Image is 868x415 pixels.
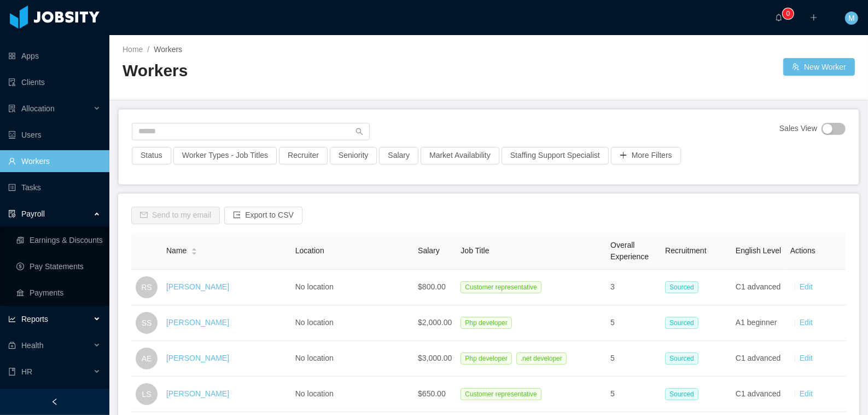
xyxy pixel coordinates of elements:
td: No location [291,270,413,305]
span: Sourced [665,317,698,329]
button: Market Availability [421,147,499,164]
span: M [848,12,855,25]
a: icon: reconciliationEarnings & Discounts [16,229,101,251]
a: icon: profileTasks [8,177,101,198]
span: .net developer [516,353,567,365]
span: Location [295,246,324,255]
td: 5 [606,377,661,412]
a: [PERSON_NAME] [166,318,229,327]
span: Reports [21,315,48,323]
button: icon: usergroup-addNew Worker [783,58,855,76]
span: Customer representative [461,388,541,400]
a: Edit [800,318,813,327]
span: Salary [418,246,440,255]
div: Sort [191,246,197,254]
span: LS [142,383,151,405]
button: Salary [379,147,418,164]
i: icon: medicine-box [8,342,16,349]
span: SS [142,312,152,334]
span: Overall Experience [610,241,649,261]
sup: 0 [783,8,794,19]
span: Sourced [665,281,698,293]
td: 3 [606,270,661,305]
a: icon: userWorkers [8,150,101,172]
button: Recruiter [279,147,328,164]
td: 5 [606,305,661,341]
td: C1 advanced [731,377,786,412]
td: 5 [606,341,661,377]
a: icon: robotUsers [8,124,101,146]
i: icon: bell [775,14,783,21]
i: icon: solution [8,105,16,112]
span: Workers [154,45,182,54]
button: Worker Types - Job Titles [173,147,277,164]
span: Php developer [461,353,511,365]
span: Sourced [665,388,698,400]
a: Sourced [665,282,703,291]
a: [PERSON_NAME] [166,389,229,398]
span: / [147,45,149,54]
a: Home [123,45,143,54]
span: Health [21,341,43,350]
td: No location [291,341,413,377]
span: RS [141,276,152,298]
td: No location [291,377,413,412]
td: A1 beginner [731,305,786,341]
a: [PERSON_NAME] [166,282,229,291]
span: Actions [790,246,815,255]
span: $800.00 [418,282,446,291]
td: No location [291,305,413,341]
span: English Level [736,246,781,255]
td: C1 advanced [731,341,786,377]
span: $3,000.00 [418,354,452,362]
span: Name [166,245,187,257]
i: icon: file-protect [8,210,16,218]
a: Sourced [665,354,703,362]
span: $2,000.00 [418,318,452,327]
i: icon: book [8,368,16,376]
span: Customer representative [461,281,541,293]
a: icon: auditClients [8,71,101,93]
span: Php developer [461,317,511,329]
a: [PERSON_NAME] [166,354,229,362]
i: icon: search [356,128,363,135]
button: Seniority [330,147,377,164]
span: Allocation [21,104,55,113]
i: icon: line-chart [8,315,16,323]
span: Payroll [21,209,45,218]
button: Staffing Support Specialist [502,147,609,164]
h2: Workers [123,60,489,82]
td: C1 advanced [731,270,786,305]
span: HR [21,367,32,376]
a: Sourced [665,318,703,327]
span: Sales View [779,123,817,135]
button: Status [132,147,171,164]
a: icon: appstoreApps [8,45,101,67]
span: Sourced [665,353,698,365]
span: Recruitment [665,246,706,255]
span: AE [142,348,152,369]
span: Job Title [461,246,489,255]
a: Sourced [665,389,703,398]
i: icon: plus [810,14,818,21]
button: icon: plusMore Filters [611,147,681,164]
a: Edit [800,282,813,291]
span: $650.00 [418,389,446,398]
a: icon: bankPayments [16,282,101,304]
a: Edit [800,389,813,398]
a: icon: dollarPay Statements [16,255,101,277]
a: Edit [800,354,813,362]
i: icon: caret-up [191,247,197,250]
button: icon: exportExport to CSV [224,207,302,224]
i: icon: caret-down [191,251,197,254]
